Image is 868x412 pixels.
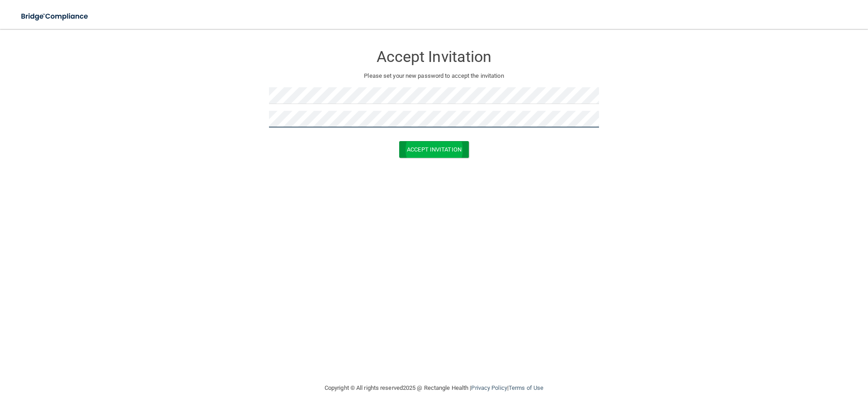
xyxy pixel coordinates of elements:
a: Privacy Policy [471,384,507,391]
button: Accept Invitation [399,141,469,158]
a: Terms of Use [509,384,543,391]
h3: Accept Invitation [269,48,599,65]
p: Please set your new password to accept the invitation [276,71,592,81]
div: Copyright © All rights reserved 2025 @ Rectangle Health | | [269,374,599,403]
img: bridge_compliance_login_screen.278c3ca4.svg [14,7,97,26]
